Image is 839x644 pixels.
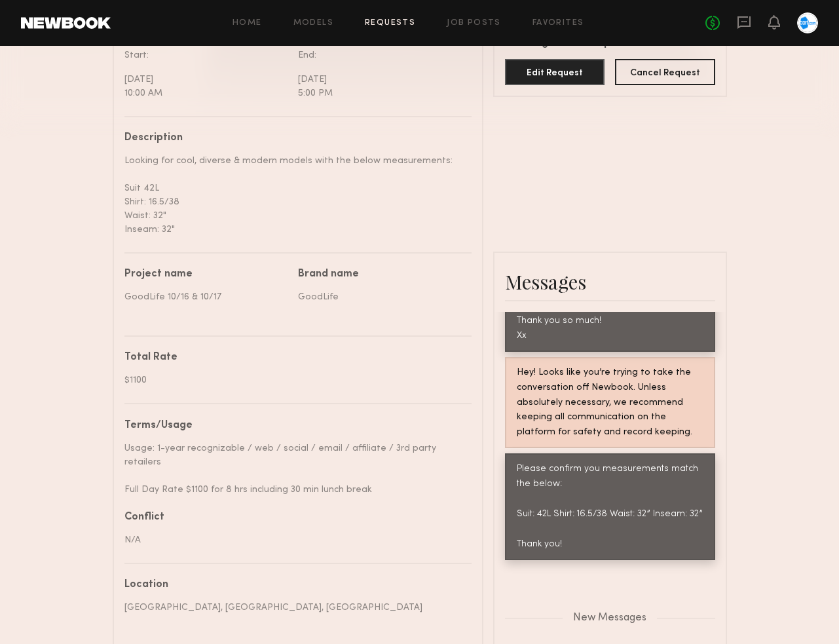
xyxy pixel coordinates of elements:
div: Start: [124,48,288,62]
div: [DATE] [124,73,288,86]
a: Models [293,19,333,28]
div: Description [124,133,462,143]
div: [GEOGRAPHIC_DATA], [GEOGRAPHIC_DATA], [GEOGRAPHIC_DATA] [124,601,462,615]
div: Brand name [298,269,462,280]
div: Terms/Usage [124,421,462,431]
a: Home [233,19,262,28]
div: Messages [505,269,715,295]
div: 10:00 AM [124,86,288,100]
div: N/A [124,533,462,547]
div: $1100 [124,373,462,387]
div: Total Rate [124,352,462,363]
div: Please confirm you measurements match the below: Suit: 42L Shirt: 16.5/38 Waist: 32” Inseam: 32” ... [517,462,703,552]
div: [DATE] [298,73,462,86]
div: End: [298,48,462,62]
div: Project name [124,269,288,280]
div: Usage: 1-year recognizable / web / social / email / affiliate / 3rd party retailers Full Day Rate... [124,442,462,497]
div: Conflict [124,512,462,523]
span: New Messages [573,613,646,624]
a: Job Posts [447,19,501,28]
div: Hey! Looks like you’re trying to take the conversation off Newbook. Unless absolutely necessary, ... [517,366,703,441]
a: Requests [365,19,415,28]
div: Looking for cool, diverse & modern models with the below measurements: Suit 42L Shirt: 16.5/38 Wa... [124,154,462,237]
div: GoodLife 10/16 & 10/17 [124,290,288,304]
div: 5:00 PM [298,86,462,100]
button: Edit Request [505,59,605,85]
a: Favorites [532,19,584,28]
button: Cancel Request [615,59,715,85]
div: Location [124,580,462,590]
div: GoodLife [298,290,462,304]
